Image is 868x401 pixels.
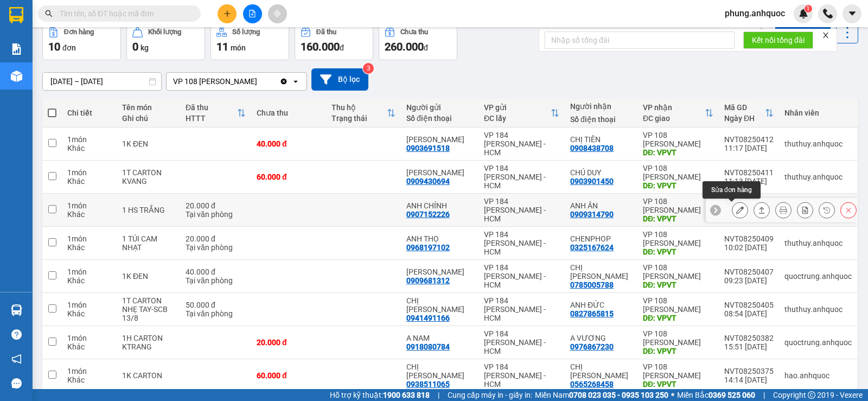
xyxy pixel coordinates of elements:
[724,103,765,112] div: Mã GD
[784,272,852,281] div: quoctrung.anhquoc
[406,268,473,276] div: ANH VŨ
[570,342,614,351] div: 0976867230
[570,243,614,252] div: 0325167624
[9,9,96,35] div: VP 108 [PERSON_NAME]
[248,10,256,17] span: file-add
[122,206,175,214] div: 1 HS TRẮNG
[330,389,430,401] span: Hỗ trợ kỹ thuật:
[406,380,450,389] div: 0938511065
[677,389,755,401] span: Miền Bắc
[570,309,614,318] div: 0827865815
[719,99,779,128] th: Toggle SortBy
[257,338,321,347] div: 20.000 đ
[406,135,473,144] div: ANH LƯƠNG
[67,309,111,318] div: Khác
[331,114,387,123] div: Trạng thái
[122,114,175,123] div: Ghi chú
[724,243,774,252] div: 10:02 [DATE]
[805,5,812,12] sup: 1
[724,144,774,152] div: 11:17 [DATE]
[637,99,719,128] th: Toggle SortBy
[478,99,565,128] th: Toggle SortBy
[406,201,473,210] div: ANH CHÍNH
[724,309,774,318] div: 08:54 [DATE]
[186,301,246,309] div: 50.000 đ
[763,389,765,401] span: |
[784,371,852,380] div: hao.anhquoc
[186,243,246,252] div: Tại văn phòng
[9,10,26,22] span: Gửi:
[847,9,857,18] span: caret-down
[67,301,111,309] div: 1 món
[724,342,774,351] div: 15:51 [DATE]
[400,28,428,36] div: Chưa thu
[643,347,713,355] div: DĐ: VPVT
[406,210,450,219] div: 0907152226
[60,8,188,20] input: Tìm tên, số ĐT hoặc mã đơn
[643,164,713,181] div: VP 108 [PERSON_NAME]
[132,40,138,53] span: 0
[545,31,735,49] input: Nhập số tổng đài
[104,61,191,77] div: 0919643603
[406,103,473,112] div: Người gửi
[122,168,175,186] div: 1T CARTON KVANG
[643,131,713,148] div: VP 108 [PERSON_NAME]
[243,4,262,23] button: file-add
[11,354,22,364] span: notification
[104,10,130,22] span: Nhận:
[67,367,111,375] div: 1 món
[484,362,559,389] div: VP 184 [PERSON_NAME] - HCM
[484,329,559,355] div: VP 184 [PERSON_NAME] - HCM
[643,247,713,256] div: DĐ: VPVT
[67,334,111,342] div: 1 món
[257,139,321,148] div: 40.000 đ
[799,9,808,18] img: icon-new-feature
[643,230,713,247] div: VP 108 [PERSON_NAME]
[316,28,336,36] div: Đã thu
[301,40,340,53] span: 160.000
[122,305,175,322] div: NHẸ TAY-SCB 13/8
[11,304,22,316] img: warehouse-icon
[42,21,121,60] button: Đơn hàng10đơn
[808,391,815,399] span: copyright
[67,109,111,117] div: Chi tiết
[570,234,632,243] div: CHENPHOP
[122,103,175,112] div: Tên món
[406,276,450,285] div: 0909681312
[709,391,755,399] strong: 0369 525 060
[186,268,246,276] div: 40.000 đ
[11,378,22,389] span: message
[724,334,774,342] div: NVT08250382
[570,281,614,289] div: 0785005788
[186,114,237,123] div: HTTT
[148,28,181,36] div: Khối lượng
[104,9,191,48] div: VP 184 [PERSON_NAME] - HCM
[67,210,111,219] div: Khác
[406,114,473,123] div: Số điện thoại
[406,314,450,322] div: 0941491166
[743,31,813,49] button: Kết nối tổng đài
[643,214,713,223] div: DĐ: VPVT
[643,197,713,214] div: VP 108 [PERSON_NAME]
[104,48,191,61] div: Hưng (Tùng)
[484,103,551,112] div: VP gửi
[438,389,439,401] span: |
[570,301,632,309] div: ANH ĐỨC
[784,338,852,347] div: quoctrung.anhquoc
[67,177,111,186] div: Khác
[570,210,614,219] div: 0909314790
[291,77,300,86] svg: open
[535,389,668,401] span: Miền Nam
[67,276,111,285] div: Khác
[122,272,175,281] div: 1K ĐEN
[186,210,246,219] div: Tại văn phòng
[379,21,457,60] button: Chưa thu260.000đ
[273,10,281,17] span: aim
[643,263,713,281] div: VP 108 [PERSON_NAME]
[126,21,205,60] button: Khối lượng0kg
[570,334,632,342] div: A VƯƠNG
[67,243,111,252] div: Khác
[724,268,774,276] div: NVT08250407
[9,48,96,63] div: 0916593092
[484,197,559,223] div: VP 184 [PERSON_NAME] - HCM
